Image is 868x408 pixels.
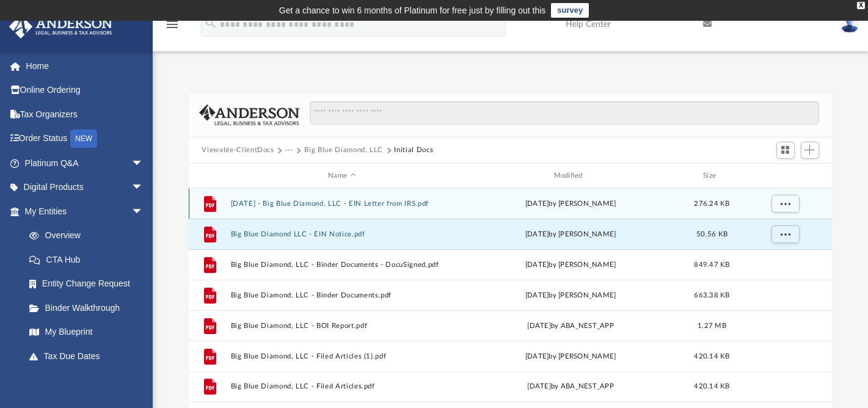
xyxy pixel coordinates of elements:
[551,3,589,18] a: survey
[131,199,156,224] span: arrow_drop_down
[9,151,162,175] a: Platinum Q&Aarrow_drop_down
[230,322,453,330] button: Big Blue Diamond, LLC - BOI Report.pdf
[17,272,162,296] a: Entity Change Request
[694,353,729,360] span: 420.14 KB
[165,17,180,32] i: menu
[230,170,453,181] div: Name
[131,175,156,200] span: arrow_drop_down
[857,2,865,9] div: close
[459,290,682,301] div: [DATE] by [PERSON_NAME]
[459,170,682,181] div: Modified
[230,352,453,360] button: Big Blue Diamond, LLC - Filed Articles (1).pdf
[698,322,726,329] span: 1.27 MB
[9,54,162,78] a: Home
[9,126,162,151] a: Order StatusNEW
[694,292,729,299] span: 663.38 KB
[70,129,97,148] div: NEW
[395,145,434,156] button: Initial Docs
[230,261,453,269] button: Big Blue Diamond, LLC - Binder Documents - DocuSigned.pdf
[459,382,682,393] div: [DATE] by ABA_NEST_APP
[285,145,293,156] button: ···
[459,229,682,240] div: [DATE] by [PERSON_NAME]
[17,320,156,344] a: My Blueprint
[17,344,162,368] a: Tax Due Dates
[17,296,162,320] a: Binder Walkthrough
[230,291,453,299] button: Big Blue Diamond, LLC - Binder Documents.pdf
[459,260,682,271] div: [DATE] by [PERSON_NAME]
[9,102,162,126] a: Tax Organizers
[17,224,162,248] a: Overview
[202,145,274,156] button: Viewable-ClientDocs
[694,200,729,207] span: 276.24 KB
[9,78,162,103] a: Online Ordering
[687,170,736,181] div: Size
[165,23,180,32] a: menu
[310,101,819,125] input: Search files and folders
[696,231,727,238] span: 50.56 KB
[771,225,799,244] button: More options
[204,16,217,30] i: search
[230,383,453,391] button: Big Blue Diamond, LLC - Filed Articles.pdf
[694,261,729,268] span: 849.47 KB
[17,247,162,272] a: CTA Hub
[131,151,156,176] span: arrow_drop_down
[771,195,799,213] button: More options
[742,170,827,181] div: id
[194,170,224,181] div: id
[459,351,682,362] div: [DATE] by [PERSON_NAME]
[694,384,729,390] span: 420.14 KB
[230,230,453,238] button: Big Blue Diamond LLC - EIN Notice.pdf
[9,199,162,224] a: My Entitiesarrow_drop_down
[841,15,859,33] img: User Pic
[5,15,116,38] img: Anderson Advisors Platinum Portal
[304,145,383,156] button: Big Blue Diamond, LLC
[776,142,795,159] button: Switch to Grid View
[801,142,819,159] button: Add
[230,200,453,208] button: [DATE] - Big Blue Diamond, LLC - EIN Letter from IRS.pdf
[459,321,682,332] div: [DATE] by ABA_NEST_APP
[279,3,546,18] div: Get a chance to win 6 months of Platinum for free just by filling out this
[459,199,682,209] div: [DATE] by [PERSON_NAME]
[9,175,162,200] a: Digital Productsarrow_drop_down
